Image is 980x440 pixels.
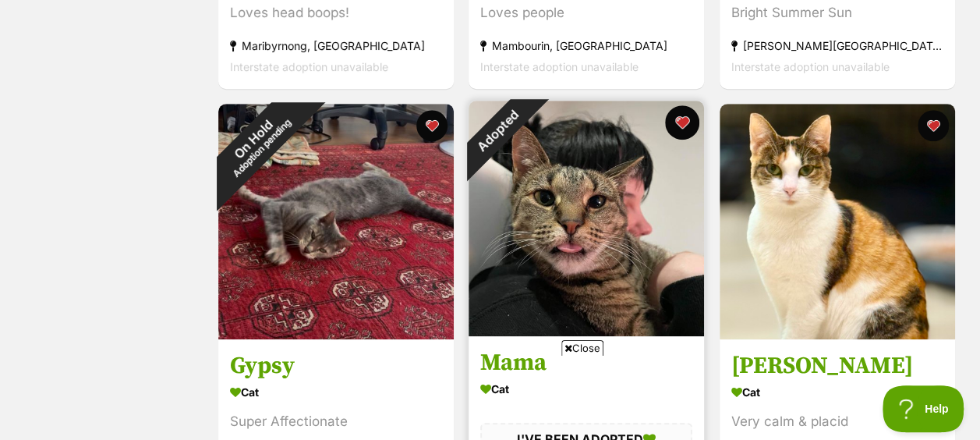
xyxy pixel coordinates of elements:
[731,60,890,73] span: Interstate adoption unavailable
[230,351,442,381] h3: Gypsy
[480,60,639,73] span: Interstate adoption unavailable
[231,116,293,179] span: Adoption pending
[731,351,943,381] h3: [PERSON_NAME]
[469,324,704,339] a: Adopted
[883,385,964,432] iframe: Help Scout Beacon - Open
[666,105,700,140] button: favourite
[189,74,325,211] div: On Hold
[447,79,549,181] div: Adopted
[731,411,943,432] div: Very calm & placid
[731,381,943,403] div: Cat
[469,101,704,336] img: Mama
[918,110,949,141] button: favourite
[218,104,454,339] img: Gypsy
[480,2,692,23] div: Loves people
[561,340,603,356] span: Close
[480,35,692,56] div: Mambourin, [GEOGRAPHIC_DATA]
[230,35,442,56] div: Maribyrnong, [GEOGRAPHIC_DATA]
[731,35,943,56] div: [PERSON_NAME][GEOGRAPHIC_DATA], [GEOGRAPHIC_DATA]
[720,104,955,339] img: Candice
[207,362,774,432] iframe: Advertisement
[230,60,388,73] span: Interstate adoption unavailable
[230,2,442,23] div: Loves head boops!
[218,327,454,342] a: On HoldAdoption pending
[480,348,692,378] h3: Mama
[416,110,448,141] button: favourite
[731,2,943,23] div: Bright Summer Sun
